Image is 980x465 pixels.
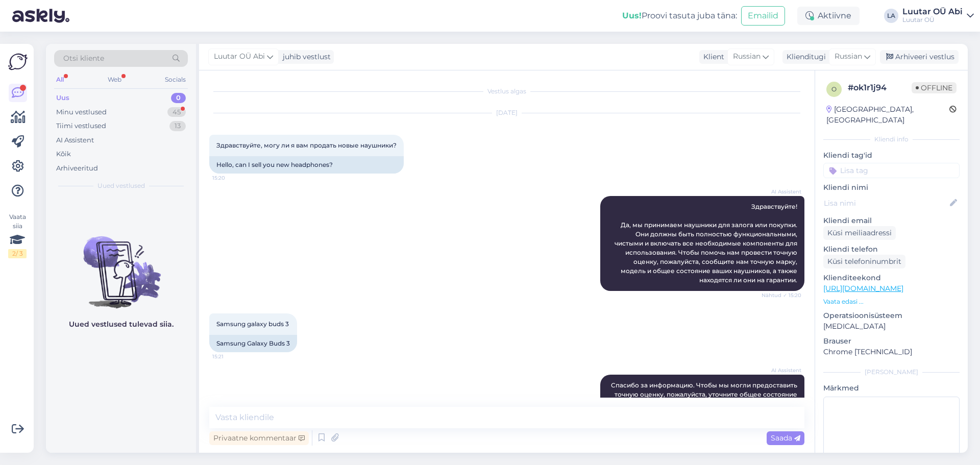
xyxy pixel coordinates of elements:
[167,107,186,117] div: 45
[163,73,188,86] div: Socials
[8,212,27,258] div: Vaata siia
[8,249,27,258] div: 2 / 3
[823,321,960,332] p: [MEDICAL_DATA]
[771,433,800,443] span: Saada
[106,73,124,86] div: Web
[823,383,960,394] p: Märkmed
[826,104,949,126] div: [GEOGRAPHIC_DATA], [GEOGRAPHIC_DATA]
[823,150,960,161] p: Kliendi tag'id
[823,255,905,268] div: Küsi telefoninumbrit
[823,310,960,321] p: Operatsioonisüsteem
[209,335,297,352] div: Samsung Galaxy Buds 3
[212,174,251,182] span: 15:20
[902,16,963,24] div: Luutar OÜ
[209,87,804,96] div: Vestlus algas
[823,336,960,347] p: Brauser
[835,51,862,62] span: Russian
[823,135,960,144] div: Kliendi info
[823,368,960,377] div: [PERSON_NAME]
[699,52,724,62] div: Klient
[762,291,801,299] span: Nähtud ✓ 15:20
[884,9,898,23] div: LA
[56,135,94,145] div: AI Assistent
[831,85,837,93] span: o
[622,10,737,22] div: Proovi tasuta juba täna:
[63,53,104,64] span: Otsi kliente
[279,52,331,62] div: juhib vestlust
[823,244,960,255] p: Kliendi telefon
[823,215,960,226] p: Kliendi email
[733,51,761,62] span: Russian
[209,431,309,445] div: Privaatne kommentaar
[823,226,896,240] div: Küsi meiliaadressi
[169,121,186,131] div: 13
[171,93,186,103] div: 0
[912,82,957,93] span: Offline
[615,203,799,284] span: Здравствуйте! Да, мы принимаем наушники для залога или покупки. Они должны быть полностью функцио...
[782,52,826,62] div: Klienditugi
[54,73,66,86] div: All
[622,11,642,20] b: Uus!
[902,8,974,24] a: Luutar OÜ AbiLuutar OÜ
[607,381,799,426] span: Спасибо за информацию. Чтобы мы могли предоставить точную оценку, пожалуйста, уточните общее сост...
[902,8,963,16] div: Luutar OÜ Abi
[8,52,28,71] img: Askly Logo
[56,121,106,131] div: Tiimi vestlused
[97,181,145,190] span: Uued vestlused
[797,7,860,25] div: Aktiivne
[212,353,251,360] span: 15:21
[56,149,71,159] div: Kõik
[848,82,912,94] div: # ok1r1j94
[69,319,174,330] p: Uued vestlused tulevad siia.
[763,366,801,374] span: AI Assistent
[824,198,948,209] input: Lisa nimi
[216,141,397,149] span: Здравствуйте, могу ли я вам продать новые наушники?
[823,163,960,178] input: Lisa tag
[56,163,98,174] div: Arhiveeritud
[823,273,960,283] p: Klienditeekond
[823,284,903,293] a: [URL][DOMAIN_NAME]
[763,188,801,195] span: AI Assistent
[56,93,69,103] div: Uus
[209,156,404,174] div: Hello, can I sell you new headphones?
[741,6,785,26] button: Emailid
[56,107,107,117] div: Minu vestlused
[46,218,196,310] img: No chats
[216,320,289,328] span: Samsung galaxy buds 3
[823,297,960,306] p: Vaata edasi ...
[209,108,804,117] div: [DATE]
[214,51,265,62] span: Luutar OÜ Abi
[823,182,960,193] p: Kliendi nimi
[823,347,960,357] p: Chrome [TECHNICAL_ID]
[880,50,959,64] div: Arhiveeri vestlus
